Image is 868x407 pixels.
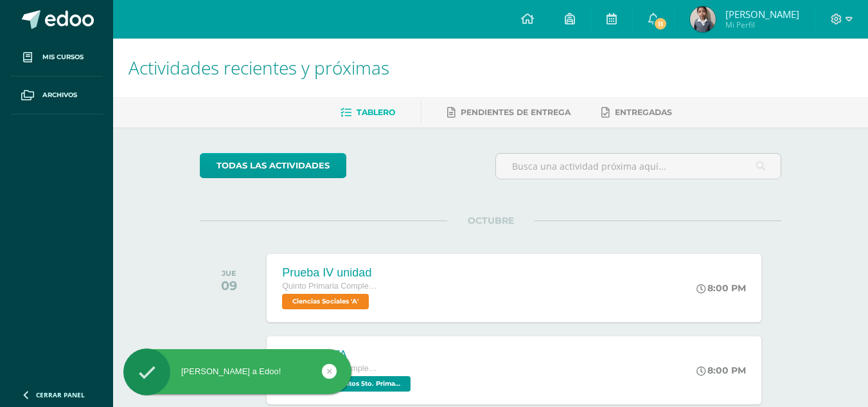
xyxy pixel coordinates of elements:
[690,6,716,32] img: b57f6ee123d7d870072967f1457820fe.png
[357,107,395,117] span: Tablero
[601,102,672,123] a: Entregadas
[36,390,85,399] span: Cerrar panel
[341,102,395,123] a: Tablero
[128,55,389,80] span: Actividades recientes y próximas
[42,90,77,100] span: Archivos
[725,19,799,30] span: Mi Perfil
[282,266,378,280] div: Prueba IV unidad
[725,8,799,21] span: [PERSON_NAME]
[221,278,237,293] div: 09
[221,269,237,278] div: JUE
[653,17,668,31] span: 11
[200,153,346,178] a: todas las Actividades
[496,154,781,179] input: Busca una actividad próxima aquí...
[282,282,378,291] span: Quinto Primaria Complementaria
[461,107,571,117] span: Pendientes de entrega
[615,107,672,117] span: Entregadas
[696,282,746,294] div: 8:00 PM
[696,365,746,376] div: 8:00 PM
[123,366,351,377] div: [PERSON_NAME] a Edoo!
[447,102,571,123] a: Pendientes de entrega
[42,52,84,62] span: Mis cursos
[10,77,103,114] a: Archivos
[10,39,103,77] a: Mis cursos
[447,215,535,226] span: OCTUBRE
[282,294,369,309] span: Ciencias Sociales 'A'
